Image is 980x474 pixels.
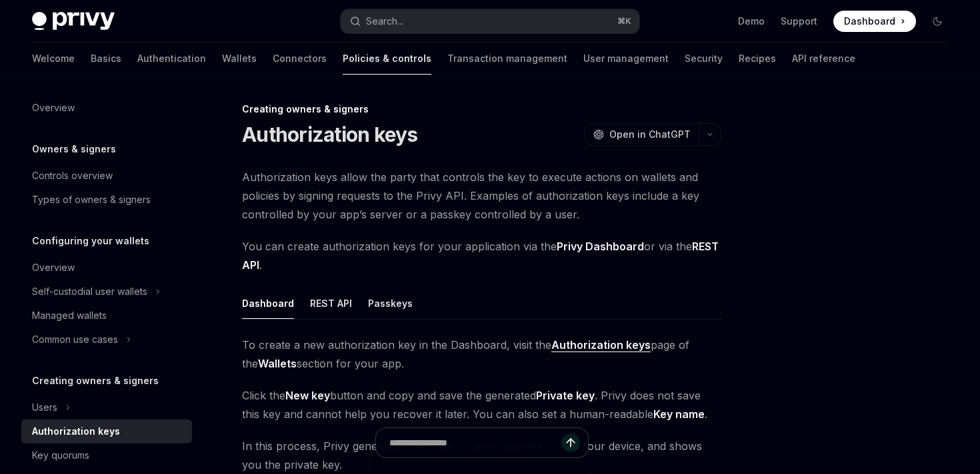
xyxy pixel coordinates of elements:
[21,96,192,120] a: Overview
[285,389,330,402] strong: New key
[32,260,75,276] div: Overview
[21,395,192,419] button: Toggle Users section
[585,123,699,146] button: Open in ChatGPT
[21,328,192,352] button: Toggle Common use cases section
[242,336,721,373] span: To create a new authorization key in the Dashboard, visit the page of the section for your app.
[927,11,948,32] button: Toggle dark mode
[32,43,75,75] a: Welcome
[32,12,115,31] img: dark logo
[273,43,327,75] a: Connectors
[368,288,413,319] button: Passkeys
[551,338,651,352] strong: Authorization keys
[242,122,418,146] h1: Authorization keys
[32,100,75,116] div: Overview
[32,141,116,157] h5: Owners & signers
[685,43,723,75] a: Security
[781,15,817,28] a: Support
[739,43,776,75] a: Recipes
[32,233,149,249] h5: Configuring your wallets
[21,419,192,443] a: Authorization keys
[343,43,431,75] a: Policies & controls
[242,168,721,224] span: Authorization keys allow the party that controls the key to execute actions on wallets and polici...
[738,15,765,28] a: Demo
[32,332,118,348] div: Common use cases
[557,240,644,253] strong: Privy Dashboard
[32,373,159,389] h5: Creating owners & signers
[341,9,639,33] button: Open search
[653,407,705,421] strong: Key name
[242,288,294,319] button: Dashboard
[32,192,151,208] div: Types of owners & signers
[389,428,561,457] input: Ask a question...
[21,280,192,304] button: Toggle Self-custodial user wallets section
[21,164,192,188] a: Controls overview
[366,13,403,29] div: Search...
[551,338,651,352] a: Authorization keys
[21,256,192,280] a: Overview
[561,433,580,452] button: Send message
[833,11,916,32] a: Dashboard
[536,389,595,402] strong: Private key
[32,447,89,463] div: Key quorums
[583,43,669,75] a: User management
[32,284,147,300] div: Self-custodial user wallets
[792,43,855,75] a: API reference
[32,168,113,184] div: Controls overview
[242,103,721,116] div: Creating owners & signers
[617,16,631,27] span: ⌘ K
[137,43,206,75] a: Authentication
[32,399,57,415] div: Users
[21,443,192,467] a: Key quorums
[242,386,721,423] span: Click the button and copy and save the generated . Privy does not save this key and cannot help y...
[242,237,721,274] span: You can create authorization keys for your application via the or via the .
[310,288,352,319] button: REST API
[258,357,297,370] strong: Wallets
[21,188,192,212] a: Types of owners & signers
[222,43,257,75] a: Wallets
[91,43,121,75] a: Basics
[844,15,895,28] span: Dashboard
[609,128,691,141] span: Open in ChatGPT
[447,43,567,75] a: Transaction management
[32,308,107,324] div: Managed wallets
[21,304,192,328] a: Managed wallets
[32,423,120,439] div: Authorization keys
